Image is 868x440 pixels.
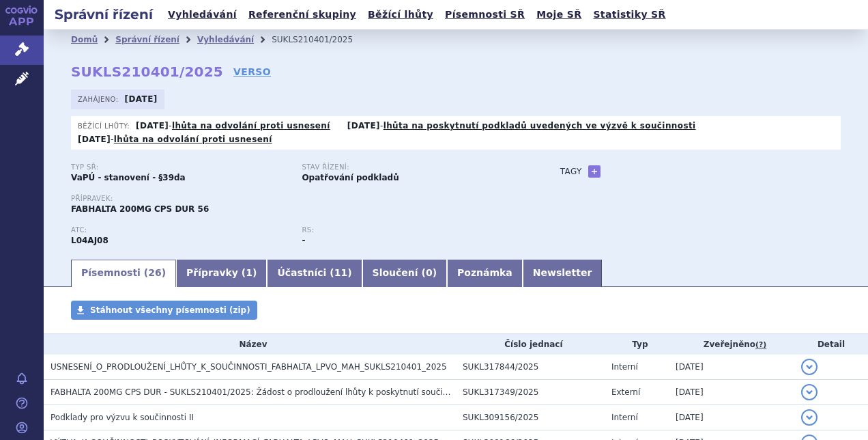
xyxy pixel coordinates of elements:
[611,413,638,422] span: Interní
[272,29,371,50] li: SUKLS210401/2025
[50,413,194,422] span: Podklady pro výzvu k součinnosti II
[136,120,330,131] p: -
[456,355,605,380] td: SUKL317844/2025
[532,5,585,24] a: Moje SŘ
[136,121,169,130] strong: [DATE]
[456,380,605,405] td: SUKL317349/2025
[78,94,121,105] span: Zahájeno:
[71,260,176,287] a: Písemnosti (26)
[755,340,766,350] abbr: (?)
[605,334,669,355] th: Typ
[801,359,818,375] button: detail
[560,163,582,180] h3: Tagy
[456,334,605,355] th: Číslo jednací
[302,163,519,171] p: Stav řízení:
[267,260,362,287] a: Účastníci (11)
[246,267,252,278] span: 1
[71,64,223,80] strong: SUKLS210401/2025
[164,5,241,24] a: Vyhledávání
[148,267,161,278] span: 26
[588,165,601,178] a: +
[78,120,132,131] span: Běžící lhůty:
[347,120,696,131] p: -
[114,135,272,144] a: lhůta na odvolání proti usnesení
[71,35,98,44] a: Domů
[71,163,288,171] p: Typ SŘ:
[50,387,467,397] span: FABHALTA 200MG CPS DUR - SUKLS210401/2025: Žádost o prodloužení lhůty k poskytnutí součinnosti
[441,5,529,24] a: Písemnosti SŘ
[801,409,818,426] button: detail
[233,65,271,79] a: VERSO
[302,226,519,234] p: RS:
[611,362,638,372] span: Interní
[244,5,360,24] a: Referenční skupiny
[197,35,254,44] a: Vyhledávání
[447,260,523,287] a: Poznámka
[669,334,794,355] th: Zveřejněno
[115,35,179,44] a: Správní řízení
[71,236,108,245] strong: IPTAKOPAN
[362,260,447,287] a: Sloučení (0)
[426,267,433,278] span: 0
[794,334,868,355] th: Detail
[71,173,186,182] strong: VaPÚ - stanovení - §39da
[611,387,640,397] span: Externí
[589,5,669,24] a: Statistiky SŘ
[334,267,347,278] span: 11
[71,226,288,234] p: ATC:
[71,204,209,214] span: FABHALTA 200MG CPS DUR 56
[347,121,380,130] strong: [DATE]
[78,135,111,144] strong: [DATE]
[71,195,533,203] p: Přípravek:
[90,305,250,315] span: Stáhnout všechny písemnosti (zip)
[176,260,267,287] a: Přípravky (1)
[801,384,818,400] button: detail
[456,405,605,430] td: SUKL309156/2025
[302,173,399,182] strong: Opatřování podkladů
[669,405,794,430] td: [DATE]
[523,260,603,287] a: Newsletter
[71,301,257,320] a: Stáhnout všechny písemnosti (zip)
[44,334,456,355] th: Název
[78,134,272,145] p: -
[669,380,794,405] td: [DATE]
[364,5,437,24] a: Běžící lhůty
[44,5,164,24] h2: Správní řízení
[669,355,794,380] td: [DATE]
[50,362,447,372] span: USNESENÍ_O_PRODLOUŽENÍ_LHŮTY_K_SOUČINNOSTI_FABHALTA_LPVO_MAH_SUKLS210401_2025
[302,236,305,245] strong: -
[384,121,696,130] a: lhůta na poskytnutí podkladů uvedených ve výzvě k součinnosti
[125,94,158,104] strong: [DATE]
[172,121,330,130] a: lhůta na odvolání proti usnesení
